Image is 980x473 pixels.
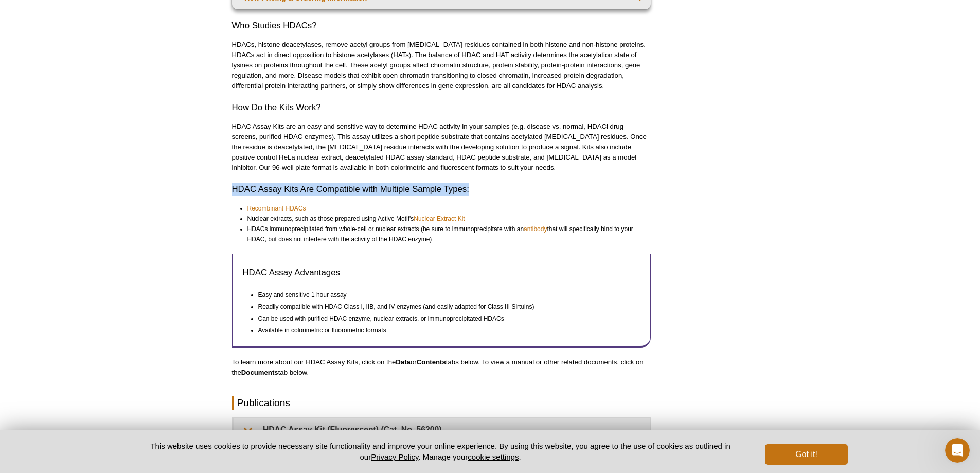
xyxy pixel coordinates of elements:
li: Can be used with purified HDAC enzyme, nuclear extracts, or immunoprecipitated HDACs [258,312,631,324]
li: Readily compatible with HDAC Class I, IIB, and IV enzymes (and easily adapted for Class III Sirtu... [258,300,631,312]
h3: HDAC Assay Advantages [243,267,640,279]
h2: Who Studies HDACs? [232,20,651,32]
strong: Documents [241,369,278,376]
h2: How Do the Kits Work? [232,101,651,114]
p: HDACs, histone deacetylases, remove acetyl groups from [MEDICAL_DATA] residues contained in both ... [232,40,651,91]
button: Got it! [765,444,847,465]
li: Available in colorimetric or fluorometric formats [258,324,631,336]
a: Recombinant HDACs [247,203,306,214]
h2: Publications [232,396,651,410]
strong: Contents [417,358,446,366]
a: Privacy Policy [371,452,418,461]
h2: HDAC Assay Kits Are Compatible with Multiple Sample Types: [232,183,651,196]
p: This website uses cookies to provide necessary site functionality and improve your online experie... [133,441,749,462]
li: HDACs immunoprecipitated from whole-cell or nuclear extracts (be sure to immunoprecipitate with a... [247,224,642,244]
p: HDAC Assay Kits are an easy and sensitive way to determine HDAC activity in your samples (e.g. di... [232,121,651,173]
a: antibody [524,224,547,234]
p: To learn more about our HDAC Assay Kits, click on the or tabs below. To view a manual or other re... [232,357,651,378]
iframe: Intercom live chat [945,438,970,463]
summary: HDAC Assay Kit (Fluorescent) (Cat. No. 56200) [234,418,650,441]
strong: Data [396,358,411,366]
a: Nuclear Extract Kit [414,214,465,224]
button: cookie settings [468,452,519,461]
li: Easy and sensitive 1 hour assay [258,287,631,300]
li: Nuclear extracts, such as those prepared using Active Motif's [247,214,642,224]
